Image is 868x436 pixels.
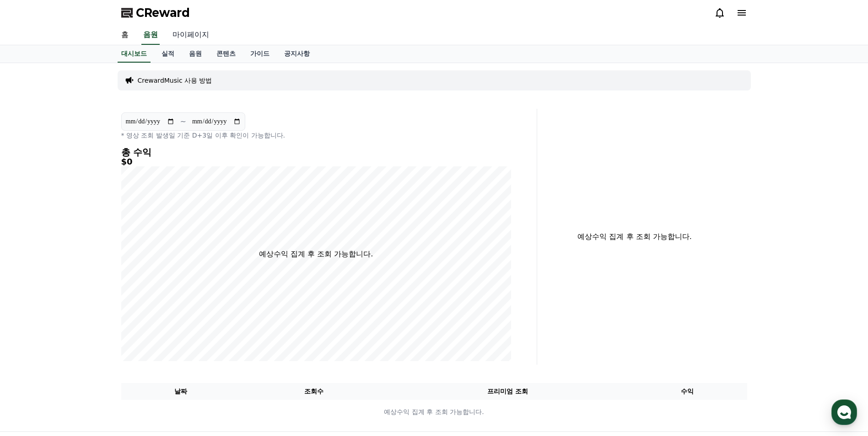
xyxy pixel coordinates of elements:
[122,407,747,417] p: 예상수익 집계 후 조회 가능합니다.
[180,116,186,127] p: ~
[121,383,241,400] th: 날짜
[388,383,628,400] th: 프리미엄 조회
[243,45,277,63] a: 가이드
[154,45,182,63] a: 실적
[628,383,747,400] th: 수익
[182,45,209,63] a: 음원
[138,76,212,85] a: CrewardMusic 사용 방법
[209,45,243,63] a: 콘텐츠
[118,45,151,63] a: 대시보드
[114,26,136,45] a: 홈
[277,45,317,63] a: 공지사항
[259,249,373,260] p: 예상수익 집계 후 조회 가능합니다.
[136,5,190,20] span: CReward
[121,147,511,157] h4: 총 수익
[60,290,118,313] a: 대화
[121,157,511,166] h5: $0
[165,26,216,45] a: 마이페이지
[118,290,176,313] a: 설정
[84,304,95,311] span: 대화
[141,303,152,311] span: 설정
[545,231,725,242] p: 예상수익 집계 후 조회 가능합니다.
[121,5,190,20] a: CReward
[121,131,511,140] p: * 영상 조회 발생일 기준 D+3일 이후 확인이 가능합니다.
[29,303,34,311] span: 홈
[141,26,160,45] a: 음원
[240,383,387,400] th: 조회수
[3,290,60,313] a: 홈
